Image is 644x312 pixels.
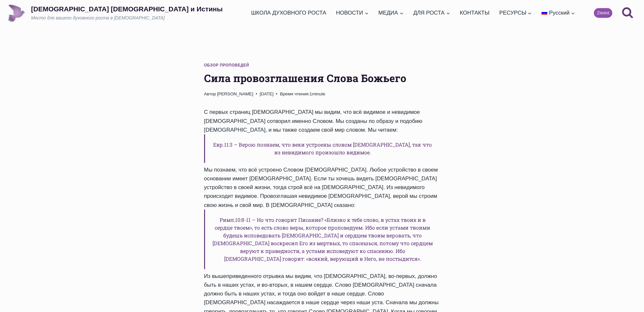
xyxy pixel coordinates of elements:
[217,91,253,96] a: [PERSON_NAME]
[336,8,369,17] span: НОВОСТИ
[378,8,404,17] span: МЕДИА
[312,91,325,96] span: minute
[31,15,223,21] p: Место для вашего духовного роста в [DEMOGRAPHIC_DATA]
[594,8,612,18] a: Ziedot
[204,63,249,67] a: Обзор проповедей
[499,8,532,17] span: РЕСУРСЫ
[280,91,310,96] span: Время чтения:
[8,4,223,22] a: [DEMOGRAPHIC_DATA] [DEMOGRAPHIC_DATA] и ИстиныМесто для вашего духовного роста в [DEMOGRAPHIC_DATA]
[413,8,450,17] span: ДЛЯ РОСТА
[31,5,223,13] p: [DEMOGRAPHIC_DATA] [DEMOGRAPHIC_DATA] и Истины
[260,90,274,98] time: [DATE]
[204,210,440,269] h6: Римл.10:8-11 – Но что говорит Писание? «Близко к тебе слово, в устах твоих и в сердце твоем», то ...
[619,4,636,22] button: Показать форму поиска
[204,134,440,163] h6: Евр.11:3 – Верою познаем, что веки устроены словом [DEMOGRAPHIC_DATA], так что из невидимого прои...
[280,90,325,98] span: 1
[204,90,216,98] span: Автор
[8,4,26,22] img: Draudze Gars un Patiesība
[549,10,570,16] span: Русский
[204,70,440,86] h1: Сила провозглашения Слова Божьего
